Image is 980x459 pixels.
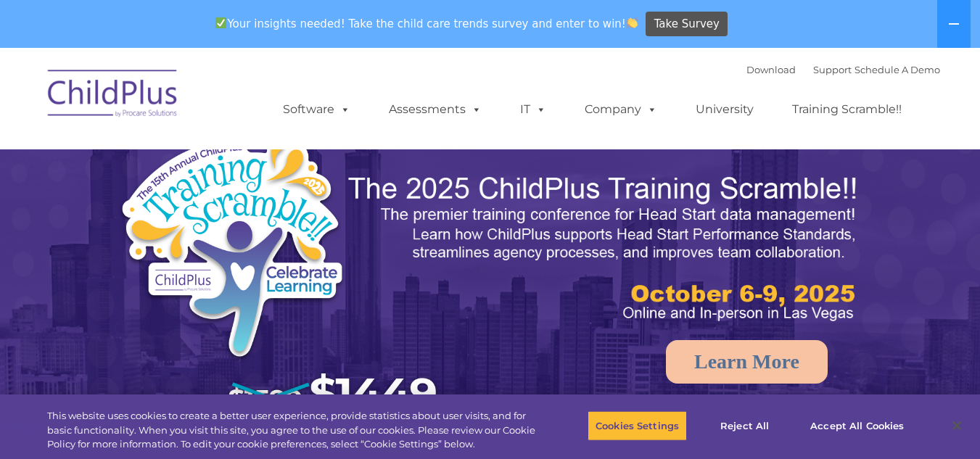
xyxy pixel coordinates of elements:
button: Cookies Settings [588,410,687,441]
span: Last name [202,96,246,107]
a: Training Scramble!! [778,95,916,124]
img: ChildPlus by Procare Solutions [41,59,186,132]
a: University [681,95,768,124]
img: ✅ [215,17,226,28]
button: Accept All Cookies [802,410,912,441]
button: Reject All [699,410,790,441]
a: Company [570,95,672,124]
span: Take Survey [654,12,720,37]
a: Take Survey [646,12,728,37]
a: IT [506,95,561,124]
a: Software [268,95,365,124]
a: Schedule A Demo [855,64,940,75]
a: Learn More [666,340,828,384]
div: This website uses cookies to create a better user experience, provide statistics about user visit... [47,409,539,452]
a: Support [813,64,852,75]
font: | [746,64,940,75]
span: Phone number [202,155,263,166]
a: Download [746,64,796,75]
button: Close [941,410,973,442]
span: Your insights needed! Take the child care trends survey and enter to win! [210,9,644,38]
img: 👏 [627,17,638,28]
a: Assessments [374,95,496,124]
